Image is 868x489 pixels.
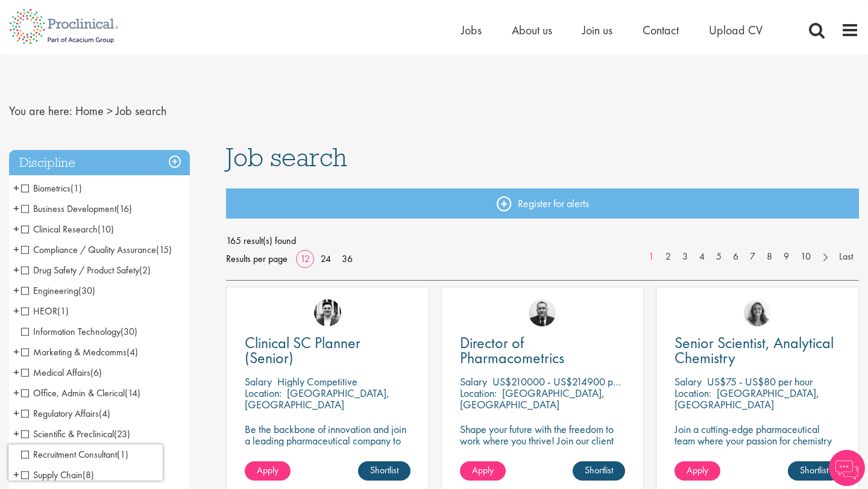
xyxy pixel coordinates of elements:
a: 10 [794,250,817,264]
span: + [13,343,19,361]
span: Upload CV [709,22,763,38]
span: Clinical Research [21,223,98,235]
a: Jakub Hanas [529,299,556,326]
span: (10) [98,223,114,235]
span: Medical Affairs [21,366,102,379]
span: Location: [675,386,711,400]
span: Business Development [21,202,116,215]
p: US$75 - US$80 per hour [707,375,813,388]
a: Shortlist [573,461,625,481]
span: Location: [245,386,281,400]
a: breadcrumb link [75,103,104,119]
a: 2 [659,250,677,264]
span: Office, Admin & Clerical [21,387,140,399]
span: Biometrics [21,182,82,195]
a: 36 [338,252,357,265]
span: Marketing & Medcomms [21,346,138,358]
span: (23) [114,428,130,440]
span: + [13,425,19,443]
p: Be the backbone of innovation and join a leading pharmaceutical company to help keep life-changin... [245,423,410,469]
span: Compliance / Quality Assurance [21,243,156,256]
a: 5 [710,250,728,264]
span: (30) [78,284,95,297]
span: + [13,220,19,238]
span: You are here: [9,103,72,119]
span: Job search [116,103,166,119]
span: (2) [139,264,151,276]
span: Regulatory Affairs [21,407,110,420]
span: Information Technology [21,325,137,338]
a: Apply [675,461,720,481]
span: Location: [460,386,497,400]
span: Salary [675,375,702,388]
span: Marketing & Medcomms [21,346,127,358]
span: + [13,281,19,299]
a: Contact [643,22,679,38]
a: Senior Scientist, Analytical Chemistry [675,335,840,366]
a: Shortlist [788,461,840,481]
img: Edward Little [314,299,341,326]
span: + [13,261,19,279]
span: Engineering [21,284,78,297]
span: Business Development [21,202,132,215]
iframe: reCAPTCHA [8,444,163,481]
span: 165 result(s) found [226,232,859,250]
span: HEOR [21,305,57,317]
span: Senior Scientist, Analytical Chemistry [675,332,834,368]
a: 8 [761,250,778,264]
span: Information Technology [21,325,121,338]
a: Jobs [461,22,482,38]
span: + [13,404,19,422]
p: Shape your future with the freedom to work where you thrive! Join our client with this Director p... [460,423,626,469]
a: 4 [693,250,711,264]
span: Regulatory Affairs [21,407,99,420]
span: Apply [472,464,494,476]
span: Job search [226,141,347,173]
a: Director of Pharmacometrics [460,335,626,366]
span: (4) [127,346,138,358]
p: US$210000 - US$214900 per annum [492,375,651,388]
span: Scientific & Preclinical [21,428,114,440]
a: 3 [676,250,694,264]
a: About us [512,22,552,38]
p: [GEOGRAPHIC_DATA], [GEOGRAPHIC_DATA] [245,386,389,411]
img: Chatbot [829,450,865,486]
span: Engineering [21,284,95,297]
a: Register for alerts [226,188,859,219]
span: (14) [125,387,140,399]
span: (16) [116,202,132,215]
span: (30) [121,325,137,338]
p: [GEOGRAPHIC_DATA], [GEOGRAPHIC_DATA] [460,386,605,411]
span: Salary [245,375,272,388]
span: Drug Safety / Product Safety [21,264,151,276]
span: (1) [71,182,82,195]
a: 1 [643,250,660,264]
a: Join us [582,22,612,38]
a: Clinical SC Planner (Senior) [245,335,410,366]
span: (4) [99,407,110,420]
a: 12 [296,252,314,265]
a: 9 [778,250,795,264]
img: Jackie Cerchio [744,299,771,326]
p: Highly Competitive [277,375,357,388]
span: Scientific & Preclinical [21,428,130,440]
span: Apply [257,464,278,476]
span: Compliance / Quality Assurance [21,243,172,256]
span: HEOR [21,305,69,317]
p: Join a cutting-edge pharmaceutical team where your passion for chemistry will help shape the futu... [675,423,840,469]
a: 24 [316,252,335,265]
span: + [13,199,19,217]
span: > [107,103,113,119]
span: + [13,384,19,402]
span: Office, Admin & Clerical [21,387,125,399]
h3: Discipline [9,150,190,176]
span: + [13,240,19,258]
p: [GEOGRAPHIC_DATA], [GEOGRAPHIC_DATA] [675,386,819,411]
